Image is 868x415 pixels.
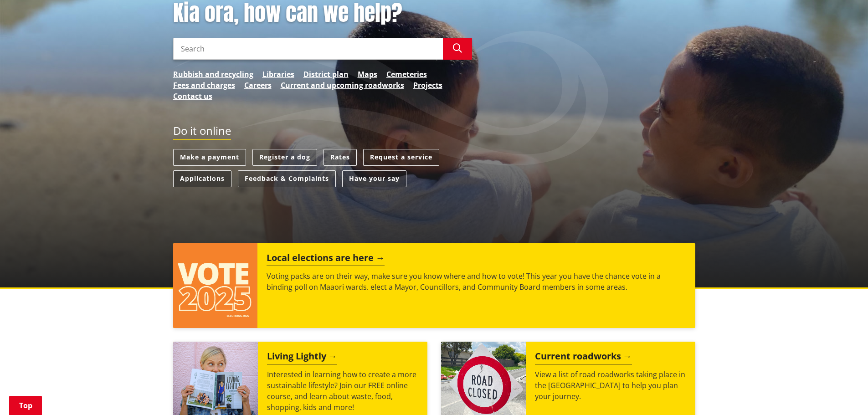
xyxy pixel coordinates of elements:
[267,271,686,292] p: Voting packs are on their way, make sure you know where and how to vote! This year you have the c...
[173,124,231,140] h2: Do it online
[173,243,695,328] a: Local elections are here Voting packs are on their way, make sure you know where and how to vote!...
[535,351,632,364] h2: Current roadworks
[9,396,42,415] a: Top
[267,351,337,364] h2: Living Lightly
[267,369,418,413] p: Interested in learning how to create a more sustainable lifestyle? Join our FREE online course, a...
[173,38,443,60] input: Search input
[244,80,272,91] a: Careers
[281,80,404,91] a: Current and upcoming roadworks
[173,149,246,166] a: Make a payment
[252,149,317,166] a: Register a dog
[535,369,686,402] p: View a list of road roadworks taking place in the [GEOGRAPHIC_DATA] to help you plan your journey.
[173,243,258,328] img: Vote 2025
[826,377,859,410] iframe: Messenger Launcher
[363,149,439,166] a: Request a service
[173,69,253,80] a: Rubbish and recycling
[386,69,427,80] a: Cemeteries
[413,80,442,91] a: Projects
[238,170,336,187] a: Feedback & Complaints
[358,69,377,80] a: Maps
[324,149,357,166] a: Rates
[342,170,406,187] a: Have your say
[267,252,385,266] h2: Local elections are here
[173,170,231,187] a: Applications
[173,91,212,102] a: Contact us
[173,80,235,91] a: Fees and charges
[303,69,349,80] a: District plan
[262,69,294,80] a: Libraries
